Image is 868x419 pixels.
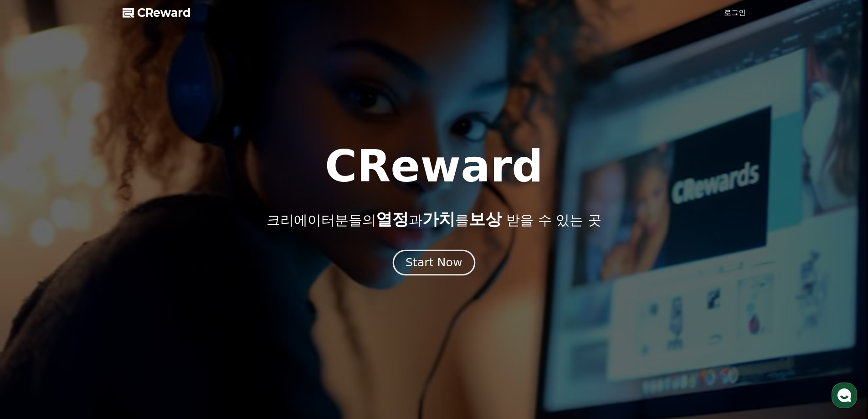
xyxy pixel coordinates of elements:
h1: CReward [325,145,543,188]
a: 설정 [118,289,175,312]
a: 로그인 [724,7,746,18]
span: 보상 [469,210,502,228]
span: 열정 [376,210,409,228]
span: 홈 [29,303,34,310]
span: 대화 [83,303,94,310]
p: 크리에이터분들의 과 를 받을 수 있는 곳 [267,210,601,228]
a: CReward [123,5,191,20]
span: CReward [137,5,191,20]
span: 가치 [422,210,455,228]
div: Start Now [406,255,462,270]
a: Start Now [395,259,473,268]
span: 설정 [141,303,152,310]
a: 홈 [3,289,60,312]
a: 대화 [60,289,118,312]
button: Start Now [393,249,475,275]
